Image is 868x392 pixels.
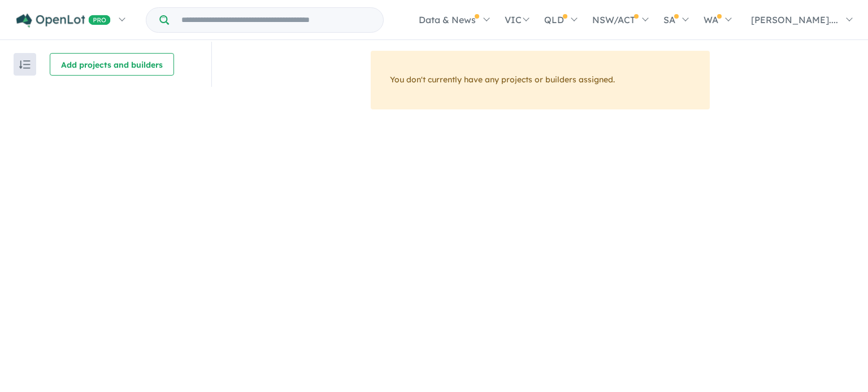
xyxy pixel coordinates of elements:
button: Add projects and builders [50,53,174,76]
div: You don't currently have any projects or builders assigned. [371,51,710,109]
input: Try estate name, suburb, builder or developer [171,8,381,32]
img: Openlot PRO Logo White [16,14,111,28]
img: sort.svg [19,60,31,69]
span: [PERSON_NAME].... [751,14,838,25]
